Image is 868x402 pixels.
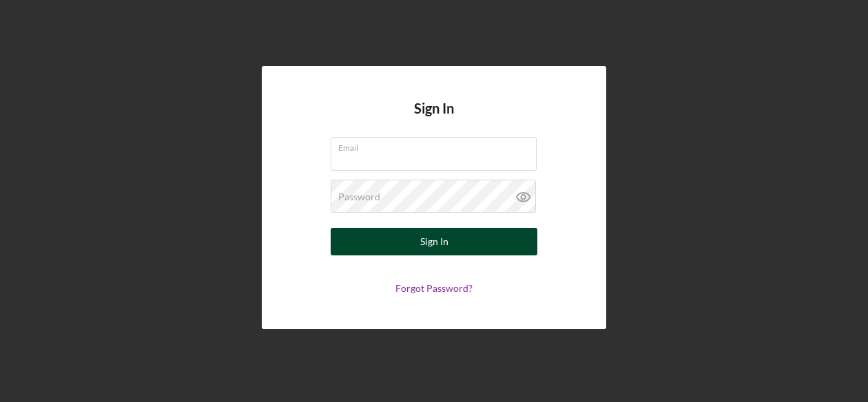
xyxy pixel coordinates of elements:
[420,228,448,255] div: Sign In
[338,138,537,153] label: Email
[338,191,380,202] label: Password
[414,100,454,137] h4: Sign In
[395,282,473,294] a: Forgot Password?
[331,228,537,255] button: Sign In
